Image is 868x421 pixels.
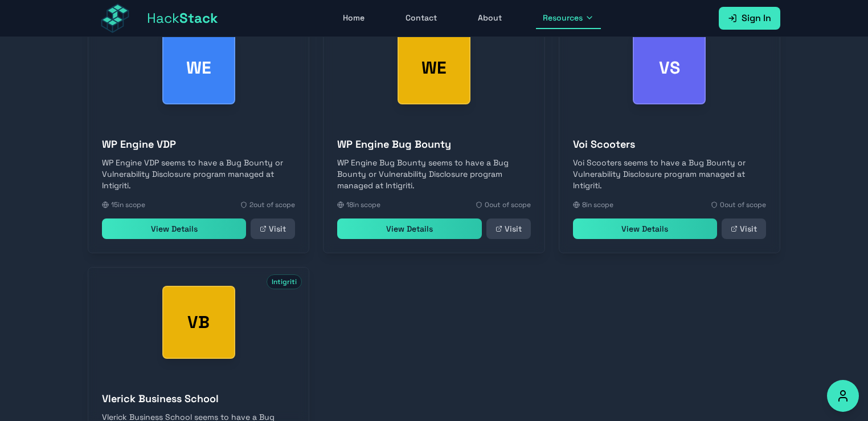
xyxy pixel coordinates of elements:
[398,31,470,104] div: WP Engine Bug Bounty
[337,136,530,152] h3: WP Engine Bug Bounty
[573,157,766,191] p: Voi Scooters seems to have a Bug Bounty or Vulnerability Disclosure program managed at Intigriti.
[162,286,235,359] div: Vlerick Business School
[742,11,771,25] span: Sign In
[573,218,717,239] a: View Details
[719,7,780,30] a: Sign In
[102,391,295,407] h3: Vlerick Business School
[573,136,766,152] h3: Voi Scooters
[162,31,235,104] div: WP Engine VDP
[267,274,302,289] span: Intigriti
[722,218,766,239] a: Visit
[102,136,295,152] h3: WP Engine VDP
[337,157,530,191] p: WP Engine Bug Bounty seems to have a Bug Bounty or Vulnerability Disclosure program managed at In...
[179,9,218,27] span: Stack
[346,200,380,209] span: 18 in scope
[582,200,613,209] span: 8 in scope
[102,157,295,191] p: WP Engine VDP seems to have a Bug Bounty or Vulnerability Disclosure program managed at Intigriti.
[827,380,859,412] button: Accessibility Options
[536,7,601,29] button: Resources
[249,200,295,209] span: 2 out of scope
[720,200,766,209] span: 0 out of scope
[111,200,145,209] span: 15 in scope
[336,7,371,29] a: Home
[251,218,295,239] a: Visit
[147,9,218,27] span: Hack
[543,12,583,23] span: Resources
[486,218,531,239] a: Visit
[399,7,444,29] a: Contact
[633,31,706,104] div: Voi Scooters
[485,200,531,209] span: 0 out of scope
[102,218,246,239] a: View Details
[471,7,509,29] a: About
[337,218,481,239] a: View Details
